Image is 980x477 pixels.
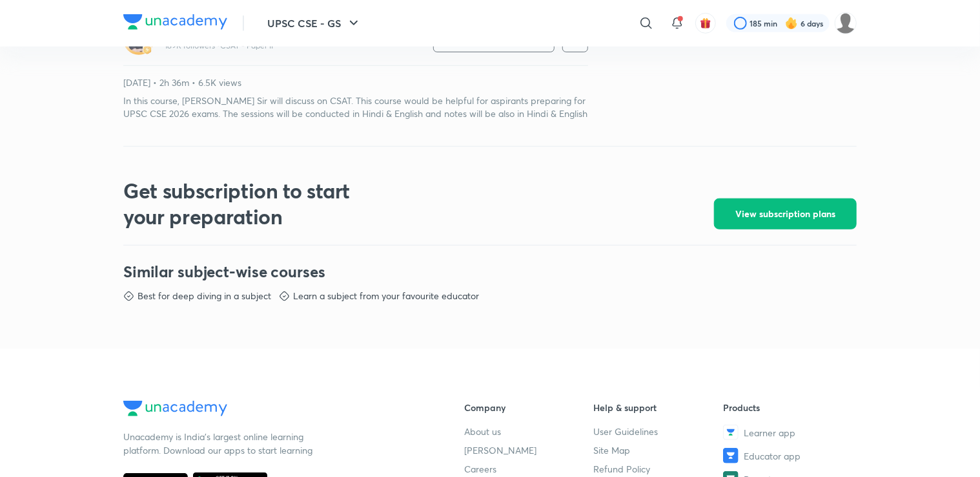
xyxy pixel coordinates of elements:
h6: Help & support [594,401,724,414]
h2: Get subscription to start your preparation [123,178,388,229]
a: Company Logo [123,14,227,33]
p: Learn a subject from your favourite educator [293,290,479,302]
span: Careers [464,462,496,476]
img: Educator app [723,448,739,463]
img: Muskan goyal [835,12,857,34]
button: UPSC CSE - GS [260,10,369,36]
a: Company Logo [123,401,423,419]
p: In this course, [PERSON_NAME] Sir will discuss on CSAT. This course would be helpful for aspirant... [123,94,588,120]
h6: Company [464,401,594,414]
h3: Similar subject-wise courses [123,261,857,282]
img: Learner app [723,425,739,440]
a: Learner app [723,425,853,440]
img: Company Logo [123,14,227,30]
span: View subscription plans [735,207,835,220]
p: Best for deep diving in a subject [138,290,271,302]
p: [DATE] • 2h 36m • 6.5K views [123,76,588,89]
a: User Guidelines [594,425,724,438]
img: streak [785,17,798,30]
a: Refund Policy [594,462,724,476]
img: badge [143,45,152,54]
button: avatar [695,13,716,34]
a: Careers [464,462,594,476]
h6: Products [723,401,853,414]
span: Learner app [744,426,795,440]
img: avatar [700,17,711,29]
button: View subscription plans [714,198,857,229]
a: Educator app [723,448,853,463]
a: About us [464,425,594,438]
span: Educator app [744,449,801,463]
a: Site Map [594,443,724,457]
a: [PERSON_NAME] [464,443,594,457]
p: Unacademy is India’s largest online learning platform. Download our apps to start learning [123,430,317,457]
img: Company Logo [123,401,227,416]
